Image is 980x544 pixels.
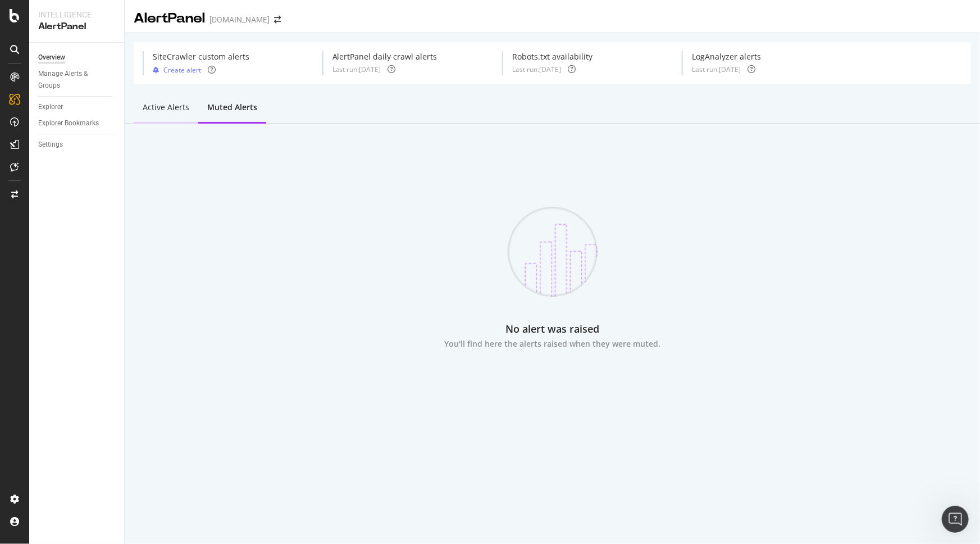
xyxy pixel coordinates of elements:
iframe: Intercom live chat [942,506,969,533]
div: arrow-right-arrow-left [274,16,281,24]
a: Explorer [38,101,116,113]
div: SiteCrawler custom alerts [153,51,249,62]
div: AlertPanel daily crawl alerts [332,51,437,62]
div: Last run: [DATE] [332,65,381,74]
div: Manage Alerts & Groups [38,68,106,92]
div: Active alerts [143,102,189,113]
div: Settings [38,139,63,151]
div: Last run: [DATE] [692,65,741,74]
div: [DOMAIN_NAME] [209,14,270,25]
div: Explorer Bookmarks [38,117,99,129]
div: No alert was raised [429,324,676,334]
div: You'll find here the alerts raised when they were muted. [429,339,676,348]
div: Last run: [DATE] [512,65,561,74]
div: Create alert [163,65,201,75]
div: Robots.txt availability [512,51,592,62]
a: Settings [38,139,116,151]
a: Overview [38,52,116,64]
a: Explorer Bookmarks [38,117,116,129]
img: D5gwCB1s.png [508,207,598,297]
div: Explorer [38,101,63,113]
div: Intelligence [38,9,115,20]
div: Muted alerts [207,102,257,113]
a: Manage Alerts & Groups [38,68,116,92]
div: Overview [38,52,65,64]
div: LogAnalyzer alerts [692,51,761,62]
div: AlertPanel [38,20,115,33]
button: Create alert [153,65,201,75]
div: AlertPanel [134,9,205,28]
